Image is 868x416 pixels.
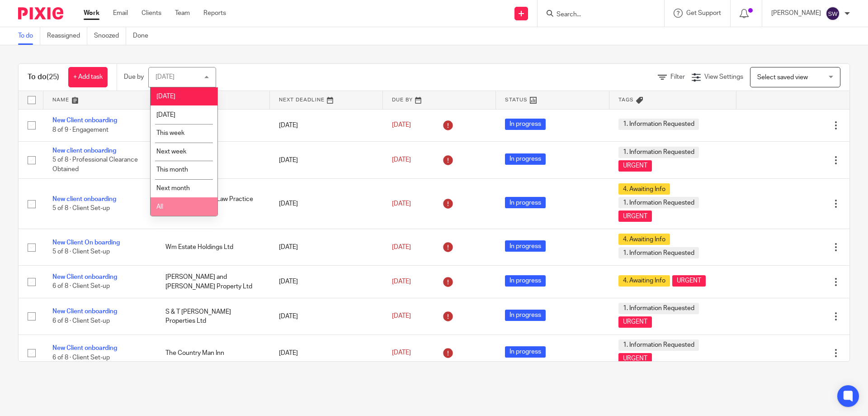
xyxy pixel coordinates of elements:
[505,240,546,252] span: In progress
[156,74,175,80] div: [DATE]
[270,141,383,178] td: [DATE]
[618,339,699,351] span: 1. Information Requested
[52,283,110,290] span: 6 of 8 · Client Set-up
[672,275,706,287] span: URGENT
[133,27,155,45] a: Done
[47,73,59,81] span: (25)
[18,7,63,19] img: Pixie
[686,10,721,16] span: Get Support
[618,160,652,172] span: URGENT
[156,229,269,266] td: Wm Estate Holdings Ltd
[28,72,59,82] h1: To do
[392,157,411,163] span: [DATE]
[52,274,117,280] a: New Client onboarding
[392,313,411,320] span: [DATE]
[270,229,383,266] td: [DATE]
[757,74,808,81] span: Select saved view
[18,27,40,45] a: To do
[175,9,190,18] a: Team
[156,266,269,298] td: [PERSON_NAME] and [PERSON_NAME] Property Ltd
[618,97,634,102] span: Tags
[156,93,175,100] span: [DATE]
[618,119,699,130] span: 1. Information Requested
[618,247,699,258] span: 1. Information Requested
[68,67,108,87] a: + Add task
[52,148,116,154] a: New client onboarding
[84,9,99,18] a: Work
[52,318,110,324] span: 6 of 8 · Client Set-up
[270,298,383,335] td: [DATE]
[618,275,670,287] span: 4. Awaiting Info
[52,196,116,202] a: New client onboarding
[505,310,546,321] span: In progress
[556,11,637,19] input: Search
[270,335,383,371] td: [DATE]
[47,27,87,45] a: Reassigned
[826,6,840,21] img: svg%3E
[156,335,269,371] td: The Country Man Inn
[156,185,190,191] span: Next month
[52,308,117,315] a: New Client onboarding
[113,9,128,18] a: Email
[156,204,163,210] span: All
[618,234,670,245] span: 4. Awaiting Info
[52,354,110,361] span: 6 of 8 · Client Set-up
[52,345,117,351] a: New Client onboarding
[270,109,383,141] td: [DATE]
[52,127,108,133] span: 8 of 9 · Engagement
[156,148,186,155] span: Next week
[52,239,120,246] a: New Client On boarding
[270,266,383,298] td: [DATE]
[52,206,110,212] span: 5 of 8 · Client Set-up
[156,130,184,136] span: This week
[505,197,546,208] span: In progress
[52,117,117,124] a: New Client onboarding
[505,346,546,358] span: In progress
[392,122,411,129] span: [DATE]
[52,249,110,255] span: 5 of 8 · Client Set-up
[156,298,269,335] td: S & T [PERSON_NAME] Properties Ltd
[618,303,699,314] span: 1. Information Requested
[156,112,175,118] span: [DATE]
[392,350,411,356] span: [DATE]
[505,153,546,165] span: In progress
[505,275,546,287] span: In progress
[618,353,652,364] span: URGENT
[771,9,821,18] p: [PERSON_NAME]
[392,201,411,207] span: [DATE]
[618,147,699,158] span: 1. Information Requested
[124,72,144,81] p: Due by
[270,179,383,229] td: [DATE]
[618,210,652,222] span: URGENT
[392,244,411,250] span: [DATE]
[52,157,138,173] span: 5 of 8 · Professional Clearance Obtained
[704,74,743,80] span: View Settings
[618,183,670,195] span: 4. Awaiting Info
[505,119,546,130] span: In progress
[670,74,685,80] span: Filter
[94,27,126,45] a: Snoozed
[156,167,188,173] span: This month
[392,278,411,285] span: [DATE]
[203,9,226,18] a: Reports
[618,197,699,208] span: 1. Information Requested
[618,316,652,328] span: URGENT
[142,9,161,18] a: Clients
